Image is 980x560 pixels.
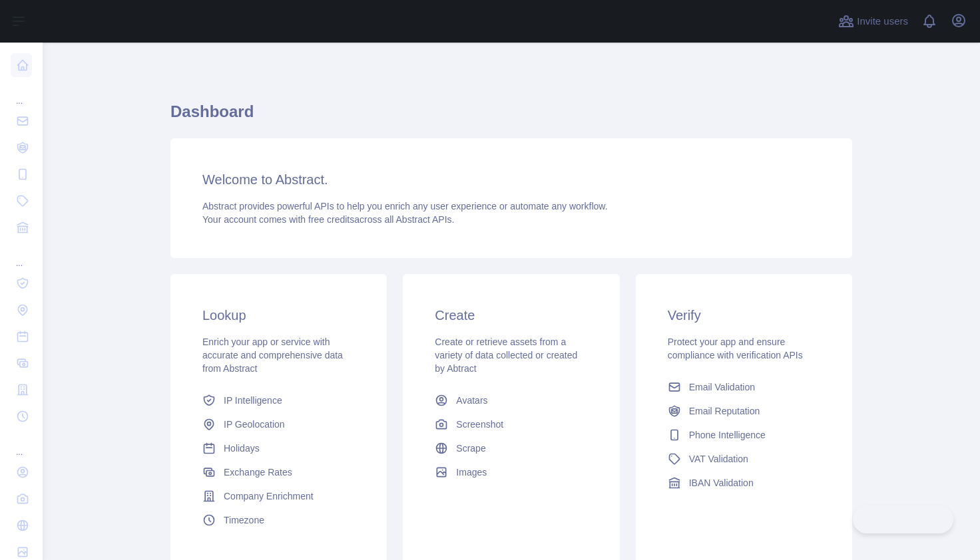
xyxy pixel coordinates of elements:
[456,442,485,455] span: Scrape
[197,460,360,484] a: Exchange Rates
[11,431,32,458] div: ...
[689,380,755,394] span: Email Validation
[662,471,826,495] a: IBAN Validation
[456,394,487,407] span: Avatars
[202,201,608,211] span: Abstract provides powerful APIs to help you enrich any user experience or automate any workflow.
[456,466,487,479] span: Images
[197,412,360,436] a: IP Geolocation
[668,337,803,360] span: Protect your app and ensure compliance with verification APIs
[689,476,754,490] span: IBAN Validation
[689,428,766,442] span: Phone Intelligence
[202,337,343,374] span: Enrich your app or service with accurate and comprehensive data from Abstract
[429,412,593,436] a: Screenshot
[435,306,587,325] h3: Create
[456,418,503,431] span: Screenshot
[197,508,360,532] a: Timezone
[224,513,264,527] span: Timezone
[202,306,355,325] h3: Lookup
[836,11,911,32] button: Invite users
[224,442,260,455] span: Holidays
[197,484,360,508] a: Company Enrichment
[224,466,292,479] span: Exchange Rates
[662,375,826,399] a: Email Validation
[202,170,820,189] h3: Welcome to Abstract.
[202,214,454,225] span: Your account comes with across all Abstract APIs.
[857,14,908,29] span: Invite users
[668,306,820,325] h3: Verify
[662,447,826,471] a: VAT Validation
[197,436,360,460] a: Holidays
[662,399,826,423] a: Email Reputation
[170,101,852,133] h1: Dashboard
[224,490,314,503] span: Company Enrichment
[308,214,354,225] span: free credits
[429,460,593,484] a: Images
[689,452,748,466] span: VAT Validation
[429,436,593,460] a: Scrape
[435,337,577,374] span: Create or retrieve assets from a variety of data collected or created by Abtract
[11,80,32,106] div: ...
[662,423,826,447] a: Phone Intelligence
[689,404,760,418] span: Email Reputation
[429,388,593,412] a: Avatars
[224,394,282,407] span: IP Intelligence
[224,418,285,431] span: IP Geolocation
[853,505,953,533] iframe: Toggle Customer Support
[197,388,360,412] a: IP Intelligence
[11,242,32,269] div: ...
